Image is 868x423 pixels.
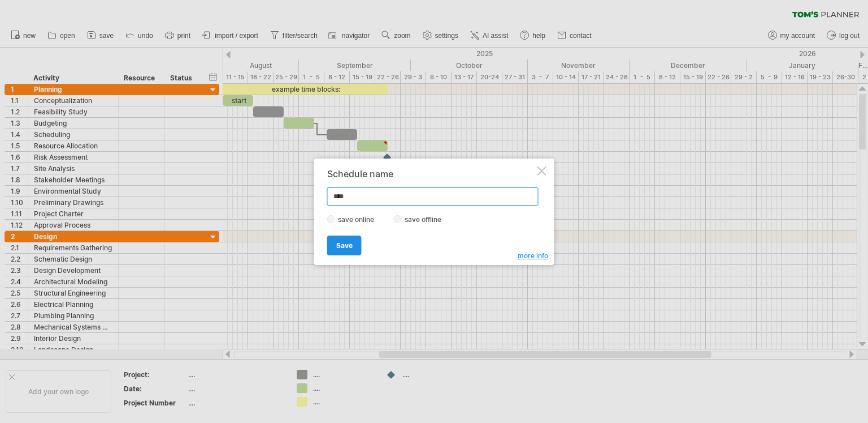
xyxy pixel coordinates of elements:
[327,236,362,255] a: Save
[402,215,451,224] label: save offline
[327,169,535,179] div: Schedule name
[336,241,353,250] span: Save
[335,215,384,224] label: save online
[518,251,548,260] span: more info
